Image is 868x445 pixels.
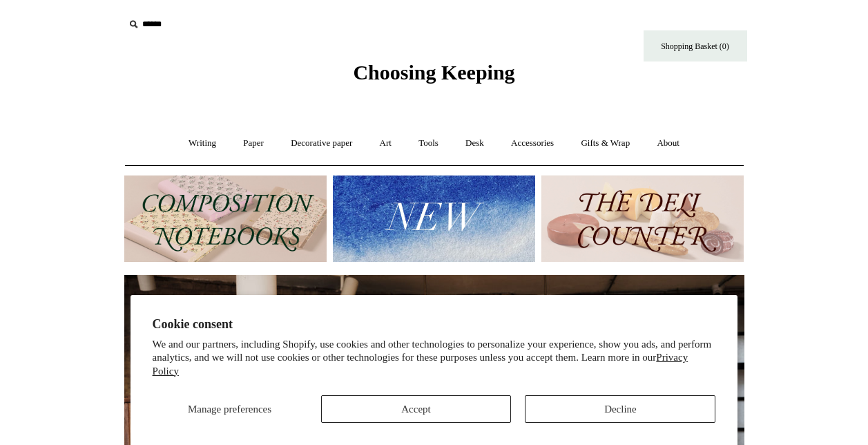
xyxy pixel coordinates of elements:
[541,176,744,262] img: The Deli Counter
[453,125,496,162] a: Desk
[406,125,451,162] a: Tools
[644,30,747,61] a: Shopping Basket (0)
[231,125,276,162] a: Paper
[153,338,716,379] p: We and our partners, including Shopify, use cookies and other technologies to personalize your ex...
[525,395,715,423] button: Decline
[353,72,514,82] a: Choosing Keeping
[278,125,365,162] a: Decorative paper
[188,404,271,415] span: Manage preferences
[124,176,327,262] img: 202302 Composition ledgers.jpg__PID:69722ee6-fa44-49dd-a067-31375e5d54ec
[644,125,692,162] a: About
[353,61,514,84] span: Choosing Keeping
[153,317,716,332] h2: Cookie consent
[568,125,642,162] a: Gifts & Wrap
[153,352,688,377] a: Privacy Policy
[367,125,404,162] a: Art
[176,125,229,162] a: Writing
[499,125,566,162] a: Accessories
[153,395,307,423] button: Manage preferences
[321,395,512,423] button: Accept
[333,176,535,262] img: New.jpg__PID:f73bdf93-380a-4a35-bcfe-7823039498e1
